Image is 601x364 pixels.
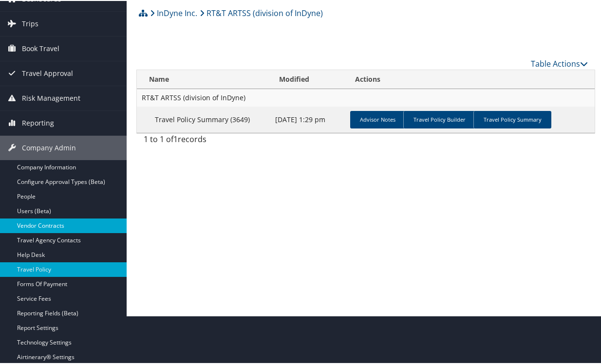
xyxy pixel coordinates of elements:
[173,133,178,144] span: 1
[144,132,244,149] div: 1 to 1 of records
[200,2,323,22] a: RT&T ARTSS (division of InDyne)
[22,85,80,109] span: Risk Management
[150,2,197,22] a: InDyne Inc.
[137,88,595,106] td: RT&T ARTSS (division of InDyne)
[137,69,270,88] th: Name: activate to sort column ascending
[22,36,59,60] span: Book Travel
[473,110,551,127] a: Travel Policy Summary
[22,110,54,134] span: Reporting
[22,11,38,35] span: Trips
[403,110,475,127] a: Travel Policy Builder
[22,60,73,85] span: Travel Approval
[270,106,346,132] td: [DATE] 1:29 pm
[346,69,595,88] th: Actions
[350,110,405,127] a: Advisor Notes
[137,106,270,132] td: Travel Policy Summary (3649)
[270,69,346,88] th: Modified: activate to sort column ascending
[531,57,588,68] a: Table Actions
[22,135,76,159] span: Company Admin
